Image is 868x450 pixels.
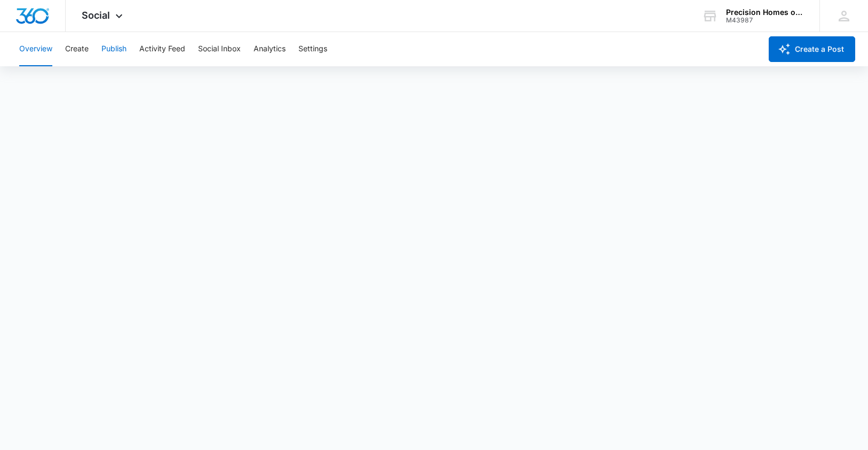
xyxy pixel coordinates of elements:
span: Social [82,10,110,21]
button: Create a Post [769,36,855,62]
button: Overview [19,32,52,66]
button: Settings [298,32,327,66]
button: Social Inbox [198,32,241,66]
button: Create [65,32,89,66]
button: Analytics [254,32,286,66]
div: account id [726,17,804,24]
button: Activity Feed [139,32,185,66]
button: Publish [101,32,127,66]
div: account name [726,8,804,17]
